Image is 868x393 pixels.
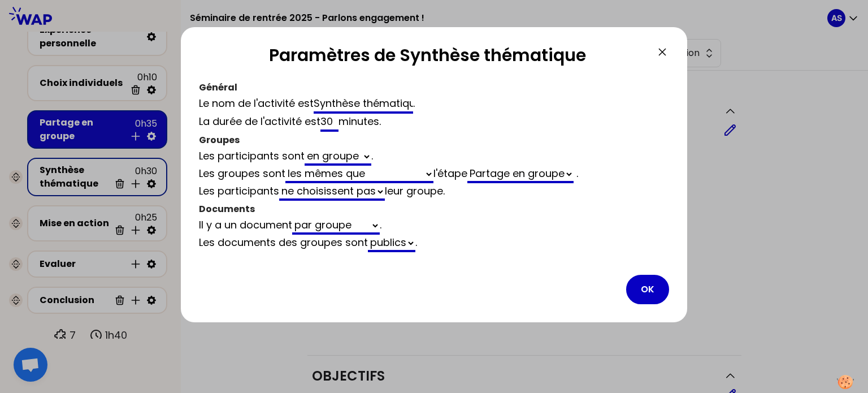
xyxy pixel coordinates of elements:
[199,133,240,146] span: Groupes
[199,183,669,201] div: Les participants leur groupe .
[199,217,669,235] div: Il y a un document .
[199,166,669,183] div: Les groupes sont l'étape .
[199,81,237,94] span: Général
[199,235,669,252] div: Les documents des groupes sont .
[320,114,338,132] input: infinie
[199,202,255,215] span: Documents
[199,45,656,70] h2: Paramètres de Synthèse thématique
[199,148,669,166] div: Les participants sont .
[199,96,669,114] div: Le nom de l'activité est .
[626,275,669,304] button: OK
[199,114,669,132] div: La durée de l'activité est minutes .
